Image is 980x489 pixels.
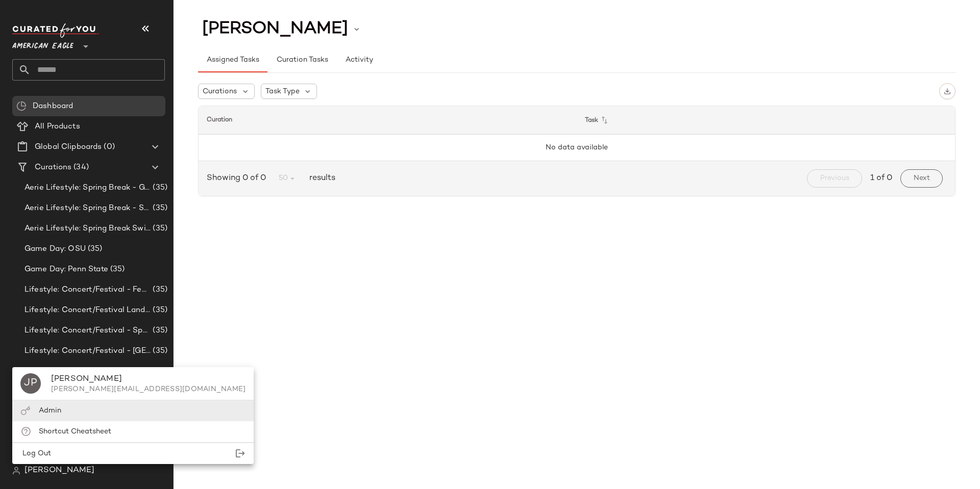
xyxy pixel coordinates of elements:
span: (35) [151,284,167,296]
span: (35) [151,223,167,235]
img: svg%3e [20,406,31,416]
span: (35) [151,366,167,377]
th: Task [577,106,955,135]
span: Aerie Lifestyle: Spring Break Swimsuits Landing Page [24,223,151,235]
span: Lifestyle: Concert/Festival - Sporty [24,325,151,337]
span: Lifestyle: Concert/Festival Landing Page [24,304,151,316]
div: [PERSON_NAME] [51,373,246,385]
span: (0) [102,141,114,153]
th: Curation [199,106,577,135]
span: Aerie Lifestyle: Spring Break - Girly/Femme [24,182,151,194]
span: Global Clipboards [35,141,102,153]
span: Task Type [265,86,300,97]
span: (34) [71,162,89,173]
span: Lifestyle: Concert/Festival - [GEOGRAPHIC_DATA] [24,345,151,357]
img: svg%3e [12,467,20,475]
span: (35) [151,345,167,357]
span: Curations [203,86,237,97]
span: [PERSON_NAME] [202,19,348,39]
span: All Products [35,121,80,133]
span: (35) [151,325,167,337]
span: Assigned Tasks [206,56,259,64]
span: Next [913,174,930,183]
span: Dashboard [33,100,73,112]
span: Showing 0 of 0 [207,172,270,185]
span: Activity [345,56,373,64]
button: Next [900,169,943,188]
span: results [305,172,335,185]
span: (35) [108,264,125,275]
img: svg%3e [944,88,951,95]
span: Aerie Lifestyle: Spring Break - Sporty [24,202,151,214]
span: Curation Tasks [276,56,328,64]
span: [PERSON_NAME] [24,465,94,477]
td: No data available [199,135,955,161]
span: JP [24,375,37,392]
span: Admin [39,407,61,415]
span: Log Out [20,450,51,457]
span: (35) [151,304,167,316]
span: American Eagle [12,35,73,53]
span: Game Day: Penn State [24,264,108,275]
div: [PERSON_NAME][EMAIL_ADDRESS][DOMAIN_NAME] [51,385,246,394]
span: Shortcut Cheatsheet [39,428,111,435]
span: Lifestyle: Concert/Festival - Femme [24,284,151,296]
span: Game Day: OSU [24,243,86,255]
span: (35) [86,243,103,255]
span: (35) [151,182,167,194]
span: 1 of 0 [870,172,892,185]
img: cfy_white_logo.C9jOOHJF.svg [12,23,99,38]
img: svg%3e [16,101,27,111]
span: Lifestyle: Spring Break- Airport Style [24,366,151,377]
span: Curations [35,162,71,173]
span: (35) [151,202,167,214]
